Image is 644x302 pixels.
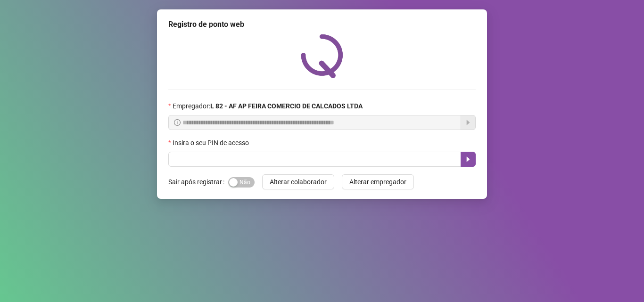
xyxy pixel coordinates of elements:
[270,177,327,187] span: Alterar colaborador
[262,174,334,189] button: Alterar colaborador
[464,155,472,163] span: caret-right
[349,177,406,187] span: Alterar empregador
[342,174,414,189] button: Alterar empregador
[168,174,228,189] label: Sair após registrar
[301,34,343,78] img: QRPoint
[173,101,363,111] span: Empregador :
[210,102,363,110] strong: L 82 - AF AP FEIRA COMERCIO DE CALCADOS LTDA
[168,138,255,148] label: Insira o seu PIN de acesso
[168,19,476,30] div: Registro de ponto web
[174,119,181,126] span: info-circle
